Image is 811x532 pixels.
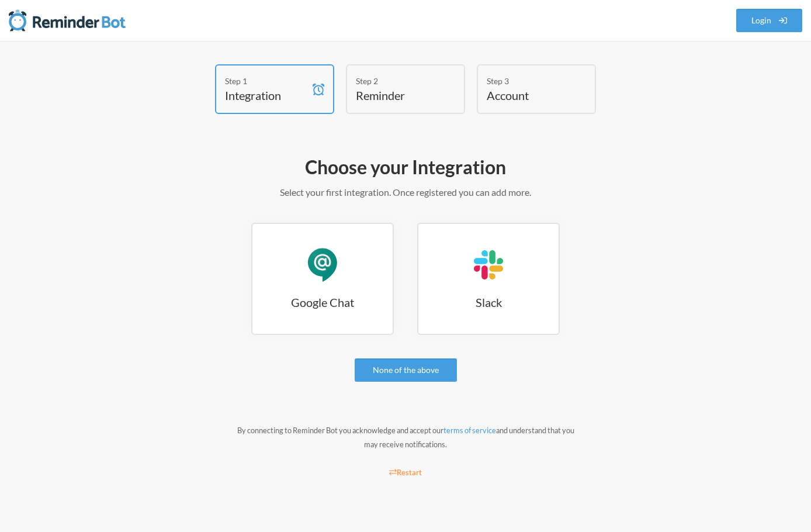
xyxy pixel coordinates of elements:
small: By connecting to Reminder Bot you acknowledge and accept our and understand that you may receive ... [237,426,574,449]
div: Step 1 [225,75,307,87]
div: Step 3 [487,75,569,87]
a: terms of service [443,426,496,435]
h2: Choose your Integration [67,155,744,179]
img: Reminder Bot [9,9,126,32]
a: None of the above [355,358,457,382]
h3: Google Chat [252,294,393,310]
p: Select your first integration. Once registered you can add more. [67,185,744,199]
small: Restart [389,468,422,477]
a: Login [736,9,803,32]
h4: Reminder [356,87,438,103]
h4: Integration [225,87,307,103]
h3: Slack [418,294,559,310]
div: Step 2 [356,75,438,87]
h4: Account [487,87,569,103]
